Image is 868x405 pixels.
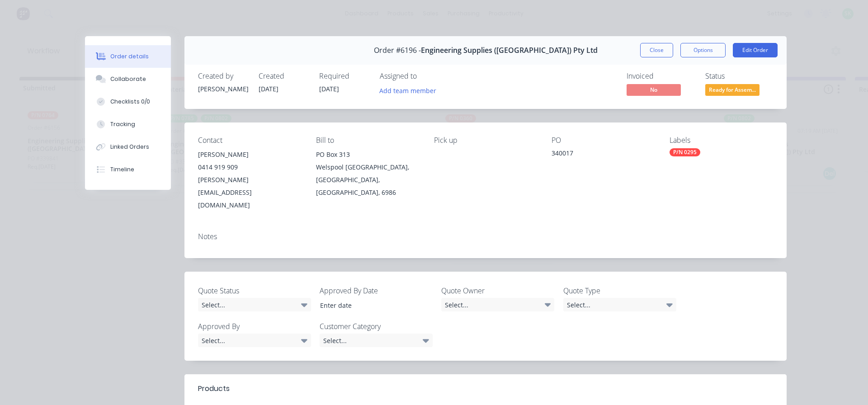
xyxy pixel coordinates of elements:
div: Timeline [110,165,134,174]
div: Created [259,72,308,80]
div: Select... [320,334,433,347]
div: [PERSON_NAME] [198,148,302,161]
button: Options [680,43,726,57]
label: Approved By Date [320,285,433,296]
button: Timeline [85,158,171,181]
span: [DATE] [259,85,278,93]
div: [PERSON_NAME][EMAIL_ADDRESS][DOMAIN_NAME] [198,174,302,212]
span: [DATE] [319,85,339,93]
div: Invoiced [627,72,694,80]
div: Created by [198,72,248,80]
label: Approved By [198,321,311,332]
div: Notes [198,232,773,241]
div: Welspool [GEOGRAPHIC_DATA], [GEOGRAPHIC_DATA], [GEOGRAPHIC_DATA], 6986 [316,161,420,199]
button: Tracking [85,113,171,136]
button: Close [640,43,673,57]
span: Engineering Supplies ([GEOGRAPHIC_DATA]) Pty Ltd [421,46,598,55]
div: Checklists 0/0 [110,98,150,106]
div: [PERSON_NAME] [198,84,248,94]
div: PO [552,136,655,145]
div: Select... [198,334,311,347]
div: Bill to [316,136,420,145]
div: Tracking [110,120,135,128]
div: Select... [441,298,554,311]
span: Ready for Assem... [705,84,759,95]
input: Enter date [314,298,426,312]
label: Quote Type [563,285,676,296]
div: 0414 919 909 [198,161,302,174]
div: Pick up [434,136,538,145]
button: Collaborate [85,68,171,90]
div: PO Box 313 [316,148,420,161]
div: Collaborate [110,75,146,83]
div: Labels [670,136,773,145]
div: Select... [563,298,676,311]
button: Checklists 0/0 [85,90,171,113]
label: Quote Status [198,285,311,296]
span: Order #6196 - [374,46,421,55]
div: Assigned to [380,72,470,80]
div: Order details [110,52,149,61]
button: Edit Order [733,43,778,57]
div: Linked Orders [110,143,149,151]
div: 340017 [552,148,655,161]
button: Order details [85,45,171,68]
div: Select... [198,298,311,311]
button: Add team member [375,84,441,96]
button: Linked Orders [85,136,171,158]
div: [PERSON_NAME]0414 919 909[PERSON_NAME][EMAIL_ADDRESS][DOMAIN_NAME] [198,148,302,212]
button: Add team member [380,84,441,96]
div: Products [198,383,230,394]
div: Status [705,72,773,80]
span: No [627,84,681,95]
div: Contact [198,136,302,145]
label: Customer Category [320,321,433,332]
div: Required [319,72,369,80]
div: PO Box 313Welspool [GEOGRAPHIC_DATA], [GEOGRAPHIC_DATA], [GEOGRAPHIC_DATA], 6986 [316,148,420,199]
div: P/N 0295 [670,148,700,156]
button: Ready for Assem... [705,84,759,98]
label: Quote Owner [441,285,554,296]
